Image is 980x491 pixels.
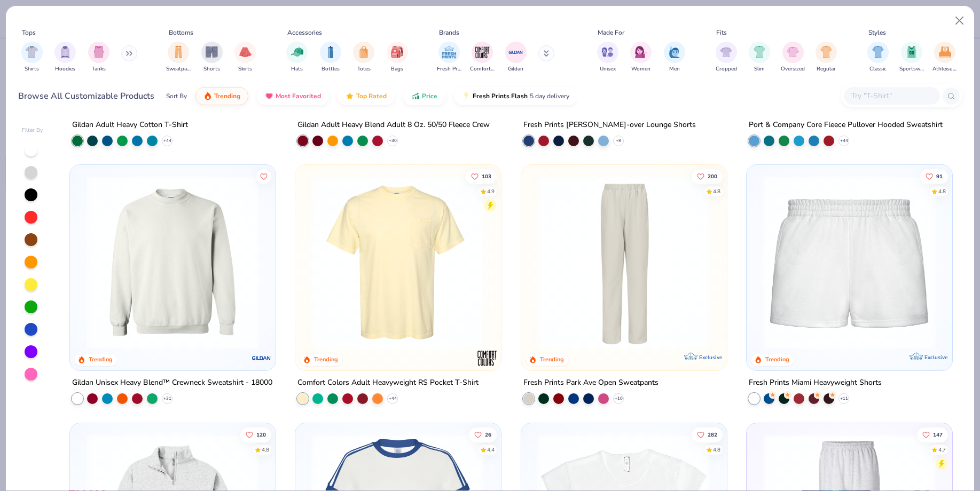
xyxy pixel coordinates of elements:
[817,65,836,73] span: Regular
[262,446,269,454] div: 4.8
[256,169,271,184] button: Like
[867,42,889,73] div: filter for Classic
[597,42,618,73] button: filter button
[872,46,884,58] img: Classic Image
[932,42,957,73] div: filter for Athleisure
[906,46,918,58] img: Sportswear Image
[320,42,341,73] div: filter for Bottles
[754,46,765,58] img: Slim Image
[850,90,932,102] input: Try "T-Shirt"
[357,65,371,73] span: Totes
[939,46,951,58] img: Athleisure Image
[476,347,498,368] img: Comfort Colors logo
[297,118,490,131] div: Gildan Adult Heavy Blend Adult 8 Oz. 50/50 Fleece Crew
[508,65,523,73] span: Gildan
[787,46,799,58] img: Oversized Image
[21,42,43,73] button: filter button
[713,187,720,195] div: 4.8
[320,42,341,73] button: filter button
[708,432,717,437] span: 282
[781,42,805,73] div: filter for Oversized
[936,173,943,179] span: 91
[286,42,308,73] div: filter for Hats
[55,65,75,73] span: Hoodies
[391,46,403,58] img: Bags Image
[422,92,437,100] span: Price
[716,42,737,73] button: filter button
[264,176,448,349] img: 34e9639c-4d44-40be-af6e-53fe14aa9442
[932,42,957,73] button: filter button
[600,65,616,73] span: Unisex
[713,446,720,454] div: 4.8
[26,46,38,58] img: Shirts Image
[169,28,193,37] div: Bottoms
[297,376,479,389] div: Comfort Colors Adult Heavyweight RS Pocket T-Shirt
[88,42,109,73] button: filter button
[840,395,848,401] span: + 11
[716,176,899,349] img: c944d931-fb25-49bb-ae8c-568f6273e60a
[306,176,490,349] img: 284e3bdb-833f-4f21-a3b0-720291adcbd9
[924,353,947,360] span: Exclusive
[899,42,924,73] div: filter for Sportswear
[54,42,76,73] button: filter button
[664,42,685,73] button: filter button
[708,173,717,179] span: 200
[720,46,732,58] img: Cropped Image
[754,65,765,73] span: Slim
[81,176,264,349] img: 833bdddd-6347-4faa-9e52-496810413cc0
[93,46,105,58] img: Tanks Image
[482,173,491,179] span: 103
[173,46,184,58] img: Sweatpants Image
[338,87,395,105] button: Top Rated
[163,137,171,144] span: + 44
[358,46,370,58] img: Totes Image
[72,376,272,389] div: Gildan Unisex Heavy Blend™ Crewneck Sweatshirt - 18000
[203,65,220,73] span: Shorts
[391,65,403,73] span: Bags
[18,90,154,102] div: Browse All Customizable Products
[749,42,770,73] button: filter button
[346,92,354,100] img: TopRated.gif
[25,65,39,73] span: Shirts
[201,42,223,73] button: filter button
[917,427,948,442] button: Like
[920,169,948,184] button: Like
[240,427,271,442] button: Like
[932,65,957,73] span: Athleisure
[325,46,336,58] img: Bottles Image
[439,28,459,37] div: Brands
[166,65,191,73] span: Sweatpants
[166,42,191,73] button: filter button
[938,446,946,454] div: 4.7
[899,42,924,73] button: filter button
[250,347,272,368] img: Gildan logo
[473,92,528,100] span: Fresh Prints Flash
[88,42,109,73] div: filter for Tanks
[749,376,882,389] div: Fresh Prints Miami Heavyweight Shorts
[201,42,223,73] div: filter for Shorts
[403,87,445,105] button: Price
[322,65,340,73] span: Bottles
[59,46,71,58] img: Hoodies Image
[899,65,924,73] span: Sportswear
[867,42,889,73] button: filter button
[598,28,624,37] div: Made For
[356,92,387,100] span: Top Rated
[938,187,946,195] div: 4.8
[757,176,941,349] img: af8dff09-eddf-408b-b5dc-51145765dcf2
[816,42,837,73] div: filter for Regular
[291,65,303,73] span: Hats
[523,118,696,131] div: Fresh Prints [PERSON_NAME]-over Lounge Shorts
[441,44,457,60] img: Fresh Prints Image
[749,118,943,131] div: Port & Company Core Fleece Pullover Hooded Sweatshirt
[387,42,408,73] div: filter for Bags
[840,137,848,144] span: + 44
[630,42,652,73] button: filter button
[287,28,322,37] div: Accessories
[276,92,321,100] span: Most Favorited
[716,28,727,37] div: Fits
[614,395,622,401] span: + 10
[54,42,76,73] div: filter for Hoodies
[470,65,495,73] span: Comfort Colors
[868,28,886,37] div: Styles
